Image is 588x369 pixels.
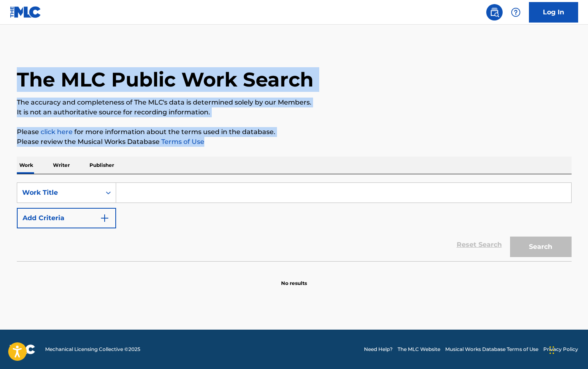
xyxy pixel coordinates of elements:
[17,182,572,261] form: Search Form
[10,344,35,354] img: logo
[17,208,116,228] button: Add Criteria
[17,137,572,147] p: Please review the Musical Works Database
[486,4,503,20] a: Public Search
[549,338,554,362] div: Arrastrar
[50,157,72,174] p: Writer
[17,67,313,92] h1: The MLC Public Work Search
[22,188,96,198] div: Work Title
[547,330,588,369] iframe: Chat Widget
[100,213,110,223] img: 9d2ae6d4665cec9f34b9.svg
[547,330,588,369] div: Widget de chat
[529,2,578,23] a: Log In
[508,4,524,20] div: Help
[10,6,41,18] img: MLC Logo
[511,7,521,17] img: help
[17,127,572,137] p: Please for more information about the terms used in the database.
[364,346,393,353] a: Need Help?
[17,98,572,107] p: The accuracy and completeness of The MLC's data is determined solely by our Members.
[17,107,572,117] p: It is not an authoritative source for recording information.
[490,7,499,17] img: search
[445,346,538,353] a: Musical Works Database Terms of Use
[17,157,36,174] p: Work
[543,346,578,353] a: Privacy Policy
[281,270,307,287] p: No results
[41,128,73,136] a: click here
[160,138,204,146] a: Terms of Use
[398,346,440,353] a: The MLC Website
[87,157,117,174] p: Publisher
[45,346,140,353] span: Mechanical Licensing Collective © 2025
